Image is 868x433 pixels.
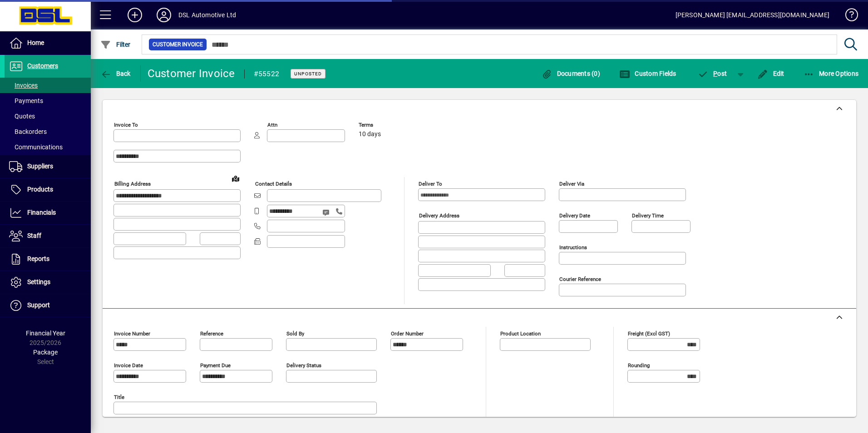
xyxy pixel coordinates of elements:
[359,122,413,128] span: Terms
[9,97,43,104] span: Payments
[5,178,91,201] a: Products
[838,2,857,31] a: Knowledge Base
[228,171,243,186] a: View on map
[804,70,859,77] span: More Options
[693,65,732,82] button: Post
[149,7,178,23] button: Profile
[628,330,670,337] mat-label: Freight (excl GST)
[559,244,587,251] mat-label: Instructions
[27,278,50,285] span: Settings
[757,70,784,77] span: Edit
[153,40,203,49] span: Customer Invoice
[5,124,91,139] a: Backorders
[617,65,679,82] button: Custom Fields
[114,362,143,369] mat-label: Invoice date
[120,7,149,23] button: Add
[559,212,590,219] mat-label: Delivery date
[755,65,787,82] button: Edit
[27,39,44,46] span: Home
[500,330,541,337] mat-label: Product location
[419,181,442,187] mat-label: Deliver To
[5,248,91,271] a: Reports
[5,271,91,294] a: Settings
[9,143,63,151] span: Communications
[676,8,829,22] div: [PERSON_NAME] [EMAIL_ADDRESS][DOMAIN_NAME]
[5,294,91,317] a: Support
[286,362,321,369] mat-label: Delivery status
[5,225,91,247] a: Staff
[559,276,601,282] mat-label: Courier Reference
[5,93,91,108] a: Payments
[316,202,338,223] button: Send SMS
[27,62,58,69] span: Customers
[27,301,50,309] span: Support
[9,128,47,135] span: Backorders
[33,349,58,356] span: Package
[200,330,223,337] mat-label: Reference
[713,70,717,77] span: P
[27,162,53,170] span: Suppliers
[9,113,35,120] span: Quotes
[5,202,91,224] a: Financials
[100,70,131,77] span: Back
[391,330,424,337] mat-label: Order number
[559,181,584,187] mat-label: Deliver via
[632,212,664,219] mat-label: Delivery time
[178,8,236,22] div: DSL Automotive Ltd
[541,70,600,77] span: Documents (0)
[114,122,138,128] mat-label: Invoice To
[27,209,56,216] span: Financials
[98,65,133,82] button: Back
[114,330,150,337] mat-label: Invoice number
[5,78,91,93] a: Invoices
[267,122,277,128] mat-label: Attn
[539,65,602,82] button: Documents (0)
[5,108,91,124] a: Quotes
[148,66,235,81] div: Customer Invoice
[27,232,41,239] span: Staff
[27,255,49,262] span: Reports
[26,330,65,337] span: Financial Year
[801,65,861,82] button: More Options
[114,394,124,400] mat-label: Title
[27,186,53,193] span: Products
[5,155,91,178] a: Suppliers
[100,41,131,48] span: Filter
[294,71,322,77] span: Unposted
[98,36,133,53] button: Filter
[286,330,304,337] mat-label: Sold by
[628,362,650,369] mat-label: Rounding
[619,70,676,77] span: Custom Fields
[254,67,280,81] div: #55522
[9,82,38,89] span: Invoices
[200,362,231,369] mat-label: Payment due
[698,70,727,77] span: ost
[91,65,141,82] app-page-header-button: Back
[5,32,91,54] a: Home
[5,139,91,155] a: Communications
[359,131,381,138] span: 10 days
